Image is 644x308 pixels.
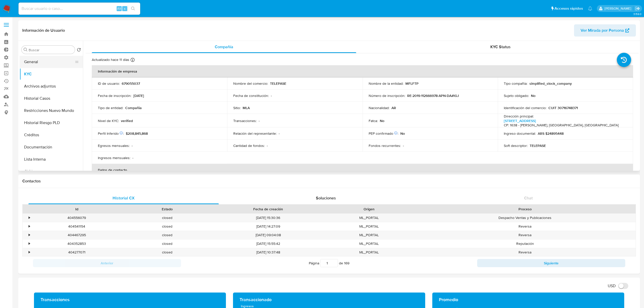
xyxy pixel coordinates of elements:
p: ludmila.lanatti@mercadolibre.com [604,6,633,11]
div: Reversa [414,248,636,256]
p: PEP confirmado : [369,131,398,136]
span: Alt [117,6,121,11]
p: Egresos mensuales : [98,143,130,148]
div: ML_PORTAL [324,248,414,256]
button: search-icon [128,5,138,12]
div: [DATE] 15:30:36 [212,214,324,222]
h1: Información de Usuario [22,28,65,33]
span: KYC Status [490,44,511,50]
div: 404541154 [31,222,122,231]
span: Ver Mirada por Persona [581,24,624,37]
div: Reputación [414,239,636,248]
th: Información de empresa [92,65,633,77]
h1: Contactos [22,179,636,184]
div: [DATE] 14:27:09 [212,222,324,231]
p: CUIT 30716748371 [548,106,578,110]
p: 679055037 [122,81,140,86]
p: Nacionalidad : [369,106,389,110]
button: Siguiente [477,259,625,267]
div: ML_PORTAL [324,231,414,239]
p: Transacciones : [233,118,257,123]
button: Ver Mirada por Persona [574,24,636,37]
p: Soft descriptor : [504,143,528,148]
th: Datos de contacto [92,164,633,176]
div: Proceso [418,207,632,212]
input: Buscar [29,48,73,52]
div: • [29,233,30,237]
button: Historial Riesgo PLD [20,117,83,129]
span: Página de [309,259,349,267]
div: Despacho Ventas y Publicaciones [414,214,636,222]
p: - [279,131,280,136]
div: closed [122,248,212,256]
p: Compañia [125,106,142,110]
h4: CP: 1638 - [PERSON_NAME], [GEOGRAPHIC_DATA], [GEOGRAPHIC_DATA] [504,123,619,128]
p: Ingreso documental : [504,131,536,136]
p: [DATE] [133,93,144,98]
p: Perfil Inferido : [98,131,124,136]
a: Salir [635,6,640,11]
p: TELEPASE [530,143,546,148]
div: 404556079 [31,214,122,222]
span: Compañía [215,44,233,50]
p: Nombre del comercio : [233,81,268,86]
div: Origen [327,207,411,212]
a: [STREET_ADDRESS] [504,118,536,123]
p: Fecha de inscripción : [98,93,131,98]
p: Fecha de constitución : [233,93,269,98]
button: Lista Interna [20,153,83,165]
p: Fondos recurrentes : [369,143,401,148]
div: closed [122,231,212,239]
span: $208,845,868 [126,131,148,136]
p: verified [121,118,133,123]
div: [DATE] 09:04:08 [212,231,324,239]
p: - [271,93,272,98]
div: Id [35,207,118,212]
p: - [259,118,260,123]
div: closed [122,214,212,222]
div: 404352853 [31,239,122,248]
p: Nivel de KYC : [98,118,119,123]
p: No [400,131,405,136]
div: [DATE] 15:55:42 [212,239,324,248]
p: Número de inscripción : [369,93,405,98]
span: Soluciones [316,195,336,201]
p: MLA [243,106,250,110]
button: Restricciones Nuevo Mundo [20,105,83,117]
p: Sujeto obligado : [504,93,529,98]
div: 404277071 [31,248,122,256]
span: Chat [524,195,533,201]
p: Tipo compañía : [504,81,527,86]
p: TELEPASE [270,81,286,86]
p: Tipo de entidad : [98,106,123,110]
div: Reversa [414,222,636,231]
p: Ingresos mensuales : [98,156,130,160]
span: Historial CX [113,195,135,201]
button: Créditos [20,129,83,141]
p: - [132,143,133,148]
span: 169 [344,261,349,266]
div: • [29,215,30,220]
p: Dirección principal : [504,114,534,118]
p: AR [391,106,396,110]
div: • [29,224,30,229]
div: Reversa [414,231,636,239]
div: ML_PORTAL [324,239,414,248]
button: Buscar [24,48,28,52]
button: Documentación [20,141,83,153]
span: s [124,6,126,11]
button: Archivos adjuntos [20,80,83,92]
p: Sitio : [233,106,241,110]
p: Actualizado hace 11 días [92,57,129,62]
input: Buscar usuario o caso... [19,5,140,12]
p: Fatca : [369,118,378,123]
p: No [380,118,384,123]
div: 404467295 [31,231,122,239]
p: - [267,143,268,148]
div: ML_PORTAL [324,222,414,231]
p: ARS $24895448 [538,131,564,136]
div: Estado [126,207,209,212]
button: Anterior [33,259,181,267]
button: Volver al orden por defecto [77,48,81,53]
div: ML_PORTAL [324,214,414,222]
